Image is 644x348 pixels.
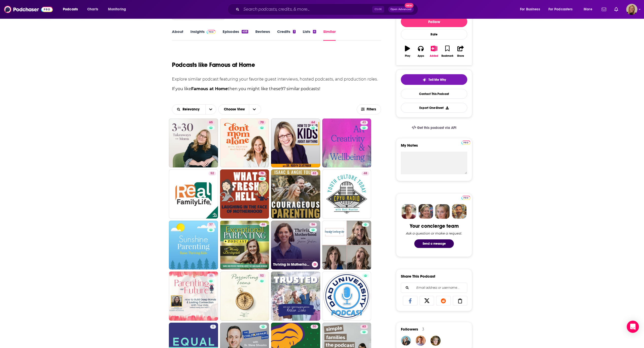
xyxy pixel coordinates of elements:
a: 52 [208,171,216,176]
div: Search followers [401,283,467,293]
img: User Profile [626,4,637,15]
a: Raebee [431,336,441,346]
a: 63 [360,325,368,329]
a: Pro website [461,140,470,145]
a: Episodes458 [223,29,248,41]
span: For Business [520,6,540,13]
span: For Podcasters [548,6,573,13]
a: 62 [271,169,320,219]
span: 64 [311,120,315,125]
a: Share on X/Twitter [420,296,434,305]
div: Share [457,54,464,57]
button: open menu [59,5,84,13]
label: My Notes [401,143,467,152]
div: Ask a question or make a request. [406,231,462,235]
a: Share on Reddit [436,296,451,305]
div: Your concierge team [410,223,459,229]
span: Followers [401,327,418,332]
a: 43 [322,119,371,168]
a: 48 [362,171,369,176]
button: Show profile menu [626,4,637,15]
div: Bookmark [441,54,453,57]
img: Jon Profile [452,204,467,219]
span: Logged in as avansolkema [626,4,637,15]
a: Copy Link [453,296,468,305]
img: ckunnen [416,336,426,346]
img: Podchaser Pro [207,30,216,34]
span: 43 [362,120,366,125]
a: Similar [323,29,336,41]
a: Charts [84,5,101,13]
span: Relevancy [183,108,201,111]
button: Export One-Sheet [401,103,467,113]
span: 56 [311,222,315,227]
button: Follow [401,16,467,27]
span: 62 [313,171,316,176]
a: About [172,29,183,41]
div: Open Intercom Messenger [627,321,639,333]
img: Podchaser - Follow, Share and Rate Podcasts [4,5,53,14]
a: 64 [309,121,317,125]
button: Play [401,42,414,61]
a: Pro website [461,195,470,200]
img: bgwl_ryan [401,336,411,346]
a: 35 [169,272,218,321]
a: Show notifications dropdown [600,5,608,14]
span: Ctrl K [372,6,384,13]
strong: Famous at Home [191,86,228,91]
div: 458 [242,30,248,33]
a: 65 [169,119,218,168]
button: Choose View [218,104,261,114]
a: 35 [207,274,215,278]
div: 1 [293,30,295,33]
img: tell me why sparkle [422,78,426,82]
button: Share [454,42,467,61]
span: Charts [87,6,98,13]
a: 48 [322,169,371,219]
span: 48 [364,171,367,176]
a: 46 [259,223,267,227]
a: Credits1 [277,29,295,41]
div: Rate [401,29,467,40]
img: Podchaser Pro [461,141,470,145]
button: open menu [172,108,205,111]
img: Podchaser Pro [461,196,470,200]
button: Added [427,42,441,61]
button: Send a message [414,239,454,248]
a: 6 [210,325,216,329]
span: Monitoring [108,6,126,13]
span: 52 [260,273,264,278]
a: 52 [258,274,266,278]
span: New [405,3,414,8]
span: 50 [313,324,316,329]
a: Contact This Podcast [401,89,467,99]
a: 43 [360,121,368,125]
a: 37 [207,223,215,227]
span: 6 [212,324,214,329]
span: 70 [260,120,264,125]
img: Sydney Profile [402,204,416,219]
a: 76 [220,169,269,219]
a: Get this podcast via API [408,122,460,134]
a: 62 [311,171,318,176]
div: Apps [418,54,424,57]
span: Get this podcast via API [417,126,456,130]
input: Email address or username... [405,283,463,293]
img: Jules Profile [435,204,450,219]
a: 56Thriving In Motherhood Podcast | Productivity, Planning, Family Systems, Time Management, Survi... [271,221,320,270]
span: Tell Me Why [428,78,446,82]
span: Open Advanced [390,8,412,11]
span: 37 [209,222,213,227]
a: 52 [220,272,269,321]
a: 65 [207,121,215,125]
img: Barbara Profile [418,204,433,219]
div: Added [430,54,438,57]
span: 35 [209,273,213,278]
span: Choose View [220,105,249,114]
span: 65 [209,120,213,125]
span: 63 [362,324,366,329]
a: 76 [258,171,266,176]
button: open menu [545,5,580,13]
a: Share on Facebook [403,296,418,305]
